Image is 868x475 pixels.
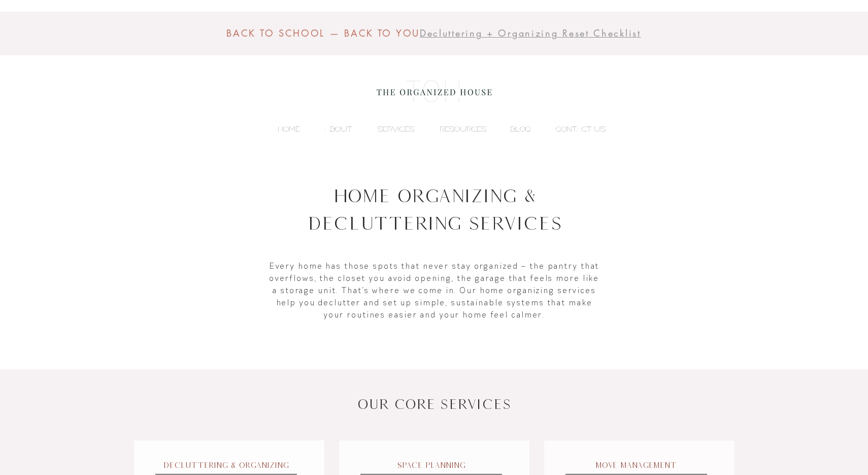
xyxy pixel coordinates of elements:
p: BLOG [505,121,536,137]
span: BACK TO SCHOOL — BACK TO YOU [226,27,420,39]
a: Decluttering & Organizing [155,457,297,474]
h1: Home Organizing & Decluttering Services [256,182,614,237]
a: HOME [258,121,305,137]
p: RESOURCES [435,121,491,137]
span: Decluttering + Organizing Reset Checklist [420,27,641,39]
a: SERVICES [357,121,419,137]
a: BLOG [491,121,536,137]
a: Decluttering + Organizing Reset Checklist [420,27,641,39]
span: SPACE PLANNING [397,461,465,469]
p: CONTACT US [551,121,611,137]
p: Every home has those spots that never stay organized — the pantry that overflows, the closet you ... [266,260,603,321]
a: MOVE MANAGEMENT [565,457,707,474]
nav: Site [258,121,611,137]
p: HOME [273,121,305,137]
a: SPACE PLANNING [360,457,502,474]
span: MOVE MANAGEMENT [595,461,677,469]
p: SERVICES [373,121,419,137]
img: the organized house [372,71,496,112]
a: RESOURCES [419,121,491,137]
p: ABOUT [319,121,357,137]
span: Decluttering & Organizing [163,461,289,469]
a: ABOUT [305,121,357,137]
h2: OUR CORE SERVICES [186,395,683,414]
a: CONTACT US [536,121,611,137]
